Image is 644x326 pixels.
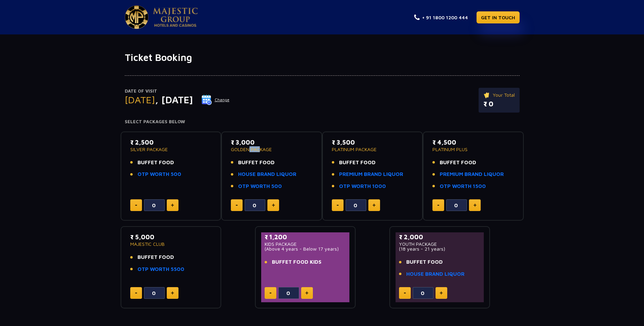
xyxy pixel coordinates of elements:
[399,246,481,251] p: (18 years - 21 years)
[406,270,464,278] a: HOUSE BRAND LIQUOR
[404,293,406,294] img: minus
[440,159,476,167] span: BUFFET FOOD
[125,94,155,105] span: [DATE]
[272,258,321,266] span: BUFFET FOOD KIDS
[137,159,174,167] span: BUFFET FOOD
[135,293,137,294] img: minus
[137,170,181,178] a: OTP WORTH 500
[155,94,193,105] span: , [DATE]
[440,182,486,190] a: OTP WORTH 1500
[238,159,275,167] span: BUFFET FOOD
[406,258,443,266] span: BUFFET FOOD
[130,147,212,152] p: SILVER PACKAGE
[399,242,481,246] p: YOUTH PACKAGE
[483,91,515,99] p: Your Total
[238,182,282,190] a: OTP WORTH 500
[269,293,272,294] img: minus
[399,232,481,242] p: ₹ 2,000
[414,14,468,21] a: + 91 1800 1200 444
[339,159,376,167] span: BUFFET FOOD
[171,291,174,295] img: plus
[440,291,443,295] img: plus
[305,291,308,295] img: plus
[125,52,520,63] h1: Ticket Booking
[372,203,376,207] img: plus
[135,205,137,206] img: minus
[137,265,184,273] a: OTP WORTH 5500
[201,94,230,105] button: Change
[137,253,174,261] span: BUFFET FOOD
[130,232,212,242] p: ₹ 5,000
[125,6,149,29] img: Majestic Pride
[238,170,296,178] a: HOUSE BRAND LIQUOR
[171,203,174,207] img: plus
[130,138,212,147] p: ₹ 2,500
[265,232,346,242] p: ₹ 1,200
[483,91,491,99] img: ticket
[437,205,439,206] img: minus
[231,138,313,147] p: ₹ 3,000
[339,170,403,178] a: PREMIUM BRAND LIQUOR
[236,205,238,206] img: minus
[272,203,275,207] img: plus
[130,242,212,246] p: MAJESTIC CLUB
[153,8,198,27] img: Majestic Pride
[473,203,477,207] img: plus
[339,182,386,190] a: OTP WORTH 1000
[337,205,339,206] img: minus
[432,138,514,147] p: ₹ 4,500
[265,246,346,251] p: (Above 4 years - Below 17 years)
[125,88,230,95] p: Date of Visit
[477,11,520,23] a: GET IN TOUCH
[231,147,313,152] p: GOLDEN PACKAGE
[483,99,515,109] p: ₹ 0
[265,242,346,246] p: KIDS PACKAGE
[332,138,413,147] p: ₹ 3,500
[332,147,413,152] p: PLATINUM PACKAGE
[432,147,514,152] p: PLATINUM PLUS
[440,170,504,178] a: PREMIUM BRAND LIQUOR
[125,119,520,125] h4: Select Packages Below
